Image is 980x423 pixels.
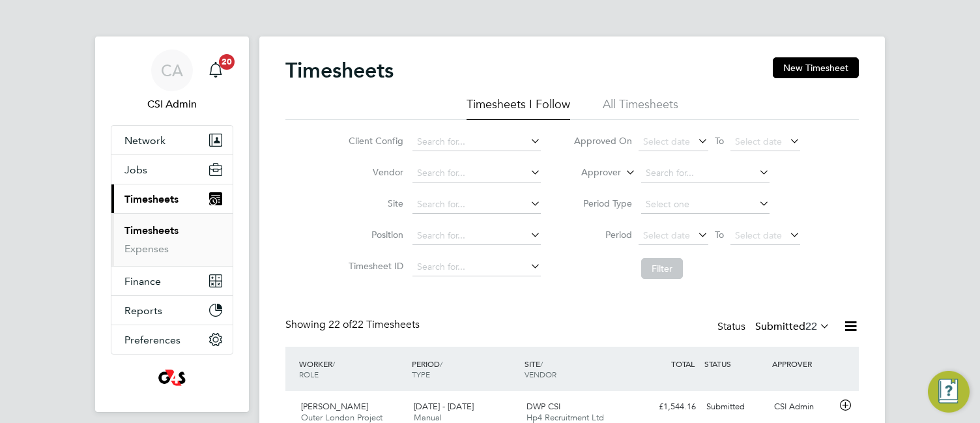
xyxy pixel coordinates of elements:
span: To [711,132,728,149]
input: Search for... [412,196,541,214]
span: ROLE [299,369,319,379]
button: Jobs [111,155,233,184]
nav: Main navigation [95,36,249,412]
a: CACSI Admin [111,50,233,112]
div: CSI Admin [769,396,837,418]
img: g4sssuk-logo-retina.png [156,368,189,388]
button: New Timesheet [773,57,859,78]
button: Network [111,126,233,154]
label: Period Type [573,197,632,209]
div: STATUS [701,352,769,375]
button: Preferences [111,325,233,354]
a: 20 [203,50,229,91]
span: Finance [124,275,161,287]
div: Status [717,318,833,336]
div: PERIOD [409,352,521,386]
a: Timesheets [124,224,179,237]
button: Engage Resource Center [928,371,970,413]
span: Select date [643,229,690,241]
span: TOTAL [671,358,695,369]
span: / [540,358,543,369]
span: / [332,358,335,369]
span: Timesheets [124,193,179,205]
span: [DATE] - [DATE] [414,401,474,412]
button: Timesheets [111,184,233,213]
li: Timesheets I Follow [467,96,570,120]
div: Timesheets [111,213,233,266]
span: Hp4 Recruitment Ltd [526,412,604,423]
span: Manual [414,412,442,423]
label: Position [345,229,403,241]
div: SITE [521,352,634,386]
h2: Timesheets [285,57,394,83]
span: 22 of [328,318,352,331]
span: Jobs [124,164,147,176]
div: £1,544.16 [633,396,701,418]
input: Search for... [641,164,770,182]
span: [PERSON_NAME] [301,401,368,412]
span: DWP CSI [526,401,560,412]
span: CSI Admin [111,96,233,112]
label: Submitted [755,320,830,333]
span: CA [161,62,183,79]
span: Select date [735,136,782,147]
span: Select date [643,136,690,147]
span: VENDOR [525,369,556,379]
label: Timesheet ID [345,260,403,272]
div: Submitted [701,396,769,418]
a: Expenses [124,242,169,255]
span: / [440,358,442,369]
span: 20 [219,54,235,70]
div: WORKER [296,352,409,386]
input: Search for... [412,227,541,245]
input: Search for... [412,164,541,182]
input: Select one [641,196,770,214]
span: To [711,226,728,243]
button: Reports [111,296,233,325]
span: Network [124,134,166,147]
label: Vendor [345,166,403,178]
span: 22 Timesheets [328,318,420,331]
label: Period [573,229,632,241]
button: Filter [641,258,683,279]
input: Search for... [412,258,541,276]
div: APPROVER [769,352,837,375]
span: Preferences [124,334,180,346]
label: Client Config [345,135,403,147]
div: Showing [285,318,422,332]
a: Go to home page [111,368,233,388]
label: Approver [562,166,621,179]
span: Select date [735,229,782,241]
button: Finance [111,267,233,295]
span: Reports [124,304,162,317]
span: TYPE [412,369,430,379]
li: All Timesheets [603,96,678,120]
span: 22 [805,320,817,333]
input: Search for... [412,133,541,151]
label: Site [345,197,403,209]
label: Approved On [573,135,632,147]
